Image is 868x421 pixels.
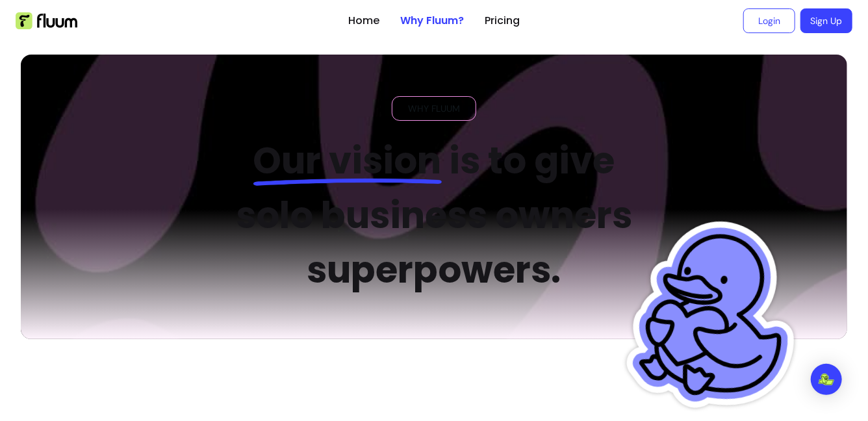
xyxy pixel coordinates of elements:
a: Why Fluum? [400,13,464,29]
a: Login [743,8,795,33]
img: Fluum Logo [16,12,77,29]
h2: is to give solo business owners superpowers. [214,134,654,298]
a: Home [348,13,379,29]
span: WHY FLUUM [403,102,465,115]
div: Open Intercom Messenger [811,364,842,395]
span: Our vision [253,135,442,186]
a: Sign Up [800,8,852,33]
a: Pricing [485,13,520,29]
